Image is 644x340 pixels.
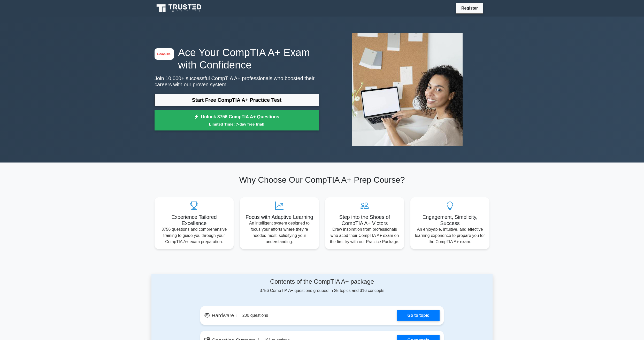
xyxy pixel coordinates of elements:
h5: Focus with Adaptive Learning [244,214,315,220]
div: 3756 CompTIA A+ questions grouped in 25 topics and 316 concepts [200,278,444,294]
h5: Step into the Shoes of CompTIA A+ Victors [329,214,400,226]
a: Unlock 3756 CompTIA A+ QuestionsLimited Time: 7-day free trial! [155,110,319,131]
p: An enjoyable, intuitive, and effective learning experience to prepare you for the CompTIA A+ exam. [415,226,485,245]
p: Draw inspiration from professionals who aced their CompTIA A+ exam on the first try with our Prac... [329,226,400,245]
a: Register [458,5,481,11]
small: Limited Time: 7-day free trial! [161,121,312,127]
p: 3756 questions and comprehensive training to guide you through your CompTIA A+ exam preparation. [159,226,229,245]
h5: Engagement, Simplicity, Success [415,214,485,226]
h4: Contents of the CompTIA A+ package [200,278,444,285]
p: Join 10,000+ successful CompTIA A+ professionals who boosted their careers with our proven system. [155,75,319,88]
h2: Why Choose Our CompTIA A+ Prep Course? [155,175,489,185]
p: An intelligent system designed to focus your efforts where they're needed most, solidifying your ... [244,220,315,245]
h1: Ace Your CompTIA A+ Exam with Confidence [155,46,319,71]
a: Start Free CompTIA A+ Practice Test [155,94,319,106]
h5: Experience Tailored Excellence [159,214,229,226]
a: Go to topic [397,310,440,321]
